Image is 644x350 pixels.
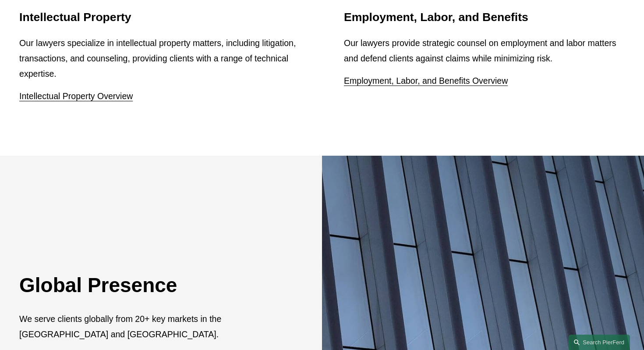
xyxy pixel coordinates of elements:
h2: Intellectual Property [19,10,300,24]
p: Our lawyers provide strategic counsel on employment and labor matters and defend clients against ... [344,36,625,66]
a: Search this site [569,335,630,350]
a: Employment, Labor, and Benefits Overview [344,76,508,86]
h2: Global Presence [19,273,272,298]
p: We serve clients globally from 20+ key markets in the [GEOGRAPHIC_DATA] and [GEOGRAPHIC_DATA]. [19,311,272,342]
p: Our lawyers specialize in intellectual property matters, including litigation, transactions, and ... [19,36,300,82]
h2: Employment, Labor, and Benefits [344,10,625,24]
a: Intellectual Property Overview [19,91,133,101]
